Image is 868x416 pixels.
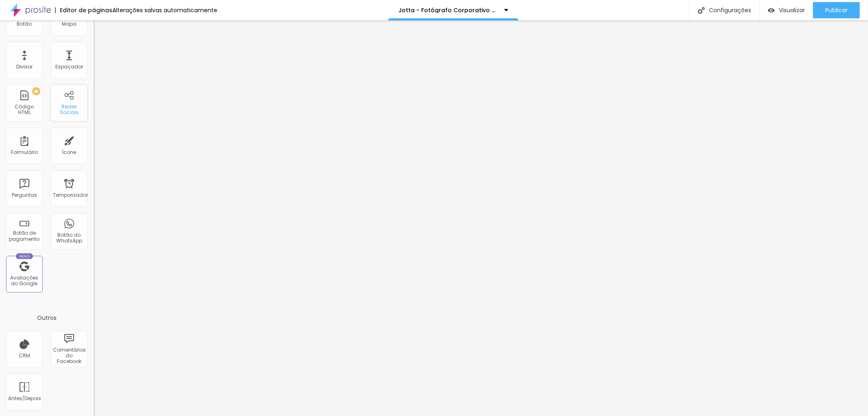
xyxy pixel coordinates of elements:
[16,63,33,70] font: Divisor
[19,352,30,359] font: CRM
[8,395,41,402] font: Antes/Depois
[11,274,39,287] font: Avaliações do Google
[53,191,88,198] font: Temporizador
[11,149,38,156] font: Formulário
[55,63,83,70] font: Espaçador
[768,7,775,14] img: view-1.svg
[398,6,568,14] font: Jotta - Fotógrafo Corporativo em [GEOGRAPHIC_DATA]
[53,346,86,365] font: Comentários do Facebook
[760,2,813,18] button: Visualizar
[56,231,82,244] font: Botão do WhatsApp
[813,2,860,18] button: Publicar
[698,7,705,14] img: Ícone
[9,229,40,242] font: Botão de pagamento
[709,6,751,14] font: Configurações
[62,149,77,156] font: Ícone
[62,20,77,27] font: Mapa
[15,103,34,116] font: Código HTML
[17,20,32,27] font: Botão
[60,6,112,14] font: Editor de páginas
[12,191,37,198] font: Perguntas
[37,314,57,322] font: Outros
[779,6,805,14] font: Visualizar
[112,6,217,14] font: Alterações salvas automaticamente
[60,103,79,116] font: Redes Sociais
[825,6,848,14] font: Publicar
[19,254,30,259] font: Novo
